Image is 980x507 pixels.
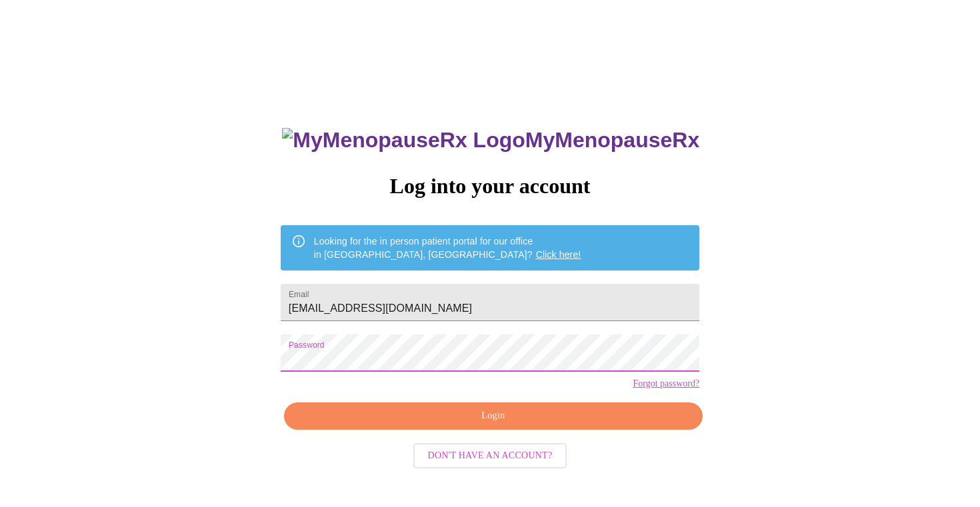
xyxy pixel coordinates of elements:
[284,402,703,430] button: Login
[314,229,581,266] div: Looking for the in person patient portal for our office in [GEOGRAPHIC_DATA], [GEOGRAPHIC_DATA]?
[428,448,553,464] span: Don't have an account?
[536,249,581,260] a: Click here!
[282,128,525,153] img: MyMenopauseRx Logo
[633,378,699,389] a: Forgot password?
[410,449,571,460] a: Don't have an account?
[413,443,567,469] button: Don't have an account?
[282,128,699,153] h3: MyMenopauseRx
[281,174,699,199] h3: Log into your account
[299,408,687,424] span: Login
